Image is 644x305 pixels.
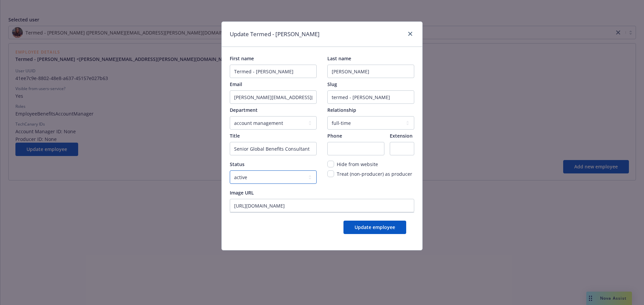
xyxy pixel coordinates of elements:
span: Image URL [230,189,254,196]
span: First name [230,55,254,62]
h1: Update Termed - [PERSON_NAME] [230,30,320,39]
span: Status [230,161,245,167]
span: Phone [327,133,342,139]
button: Update employee [343,221,406,234]
span: Update employee [355,224,395,230]
span: Relationship [327,107,356,113]
span: Extension [390,133,413,139]
span: Title [230,133,240,139]
span: Treat (non-producer) as producer [337,171,412,177]
span: Slug [327,81,337,87]
span: Department [230,107,258,113]
a: close [406,30,414,38]
span: Hide from website [337,161,378,167]
span: Last name [327,55,351,62]
span: Email [230,81,242,87]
